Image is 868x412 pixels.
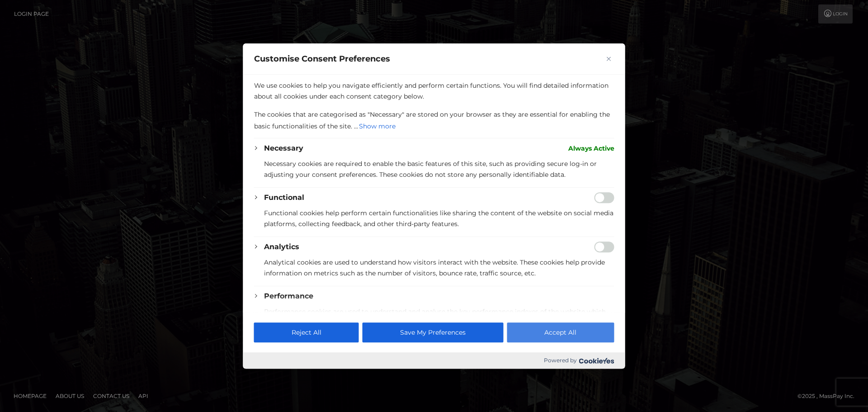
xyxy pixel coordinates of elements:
input: Enable Functional [594,192,614,203]
button: Save My Preferences [363,322,503,342]
p: Necessary cookies are required to enable the basic features of this site, such as providing secur... [264,158,614,180]
p: Functional cookies help perform certain functionalities like sharing the content of the website o... [264,208,614,229]
button: Functional [264,192,304,203]
p: We use cookies to help you navigate efficiently and perform certain functions. You will find deta... [254,80,614,102]
div: Customise Consent Preferences [243,43,625,369]
button: Show more [358,120,396,133]
span: Always Active [568,143,614,154]
p: Analytical cookies are used to understand how visitors interact with the website. These cookies h... [264,257,614,279]
button: Accept All [507,322,614,342]
button: Analytics [264,242,299,252]
p: The cookies that are categorised as "Necessary" are stored on your browser as they are essential ... [254,109,614,133]
img: Close [607,57,611,61]
span: Customise Consent Preferences [254,53,390,64]
div: Powered by [243,352,625,369]
button: Close [604,53,614,64]
img: Cookieyes logo [579,358,614,364]
button: Reject All [254,322,359,342]
input: Enable Analytics [594,242,614,252]
button: Performance [264,291,313,302]
button: Necessary [264,143,303,154]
